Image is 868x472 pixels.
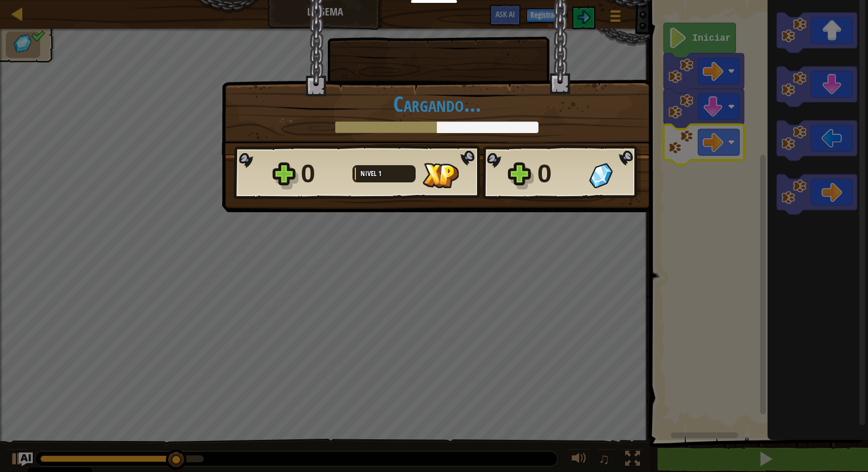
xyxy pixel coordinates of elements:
span: 1 [378,169,382,178]
img: Gemas Conseguidas [589,163,613,188]
img: XP Conseguida [423,163,459,188]
div: 0 [301,155,346,192]
h1: Cargando... [234,92,640,116]
span: Nivel [361,169,378,178]
div: 0 [537,155,582,192]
